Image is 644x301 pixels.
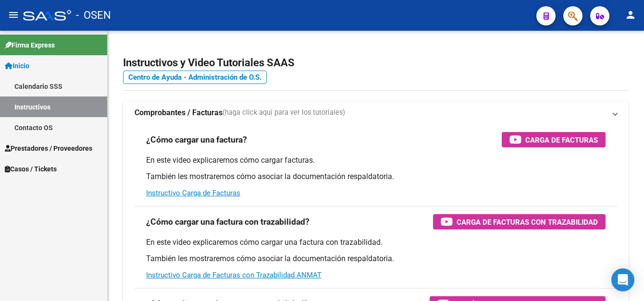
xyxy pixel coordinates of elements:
span: Casos / Tickets [5,164,57,174]
p: En este video explicaremos cómo cargar facturas. [146,155,606,166]
a: Centro de Ayuda - Administración de O.S. [123,71,267,84]
button: Carga de Facturas con Trazabilidad [433,214,606,229]
h2: Instructivos y Video Tutoriales SAAS [123,54,629,72]
span: Prestadores / Proveedores [5,143,92,154]
span: Inicio [5,60,29,71]
mat-expansion-panel-header: Comprobantes / Facturas(haga click aquí para ver los tutoriales) [123,101,629,124]
a: Instructivo Carga de Facturas con Trazabilidad ANMAT [146,271,322,279]
button: Carga de Facturas [502,132,606,147]
span: Carga de Facturas con Trazabilidad [457,216,598,228]
p: En este video explicaremos cómo cargar una factura con trazabilidad. [146,237,606,248]
strong: Comprobantes / Facturas [135,108,223,118]
h3: ¿Cómo cargar una factura? [146,133,247,146]
mat-icon: person [625,9,636,21]
span: Carga de Facturas [525,134,598,146]
span: (haga click aquí para ver los tutoriales) [223,108,345,118]
a: Instructivo Carga de Facturas [146,189,240,197]
span: Firma Express [5,40,55,50]
h3: ¿Cómo cargar una factura con trazabilidad? [146,215,310,229]
span: - OSEN [76,5,111,26]
mat-icon: menu [8,9,19,21]
p: También les mostraremos cómo asociar la documentación respaldatoria. [146,253,606,264]
p: También les mostraremos cómo asociar la documentación respaldatoria. [146,171,606,182]
div: Open Intercom Messenger [611,268,634,291]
